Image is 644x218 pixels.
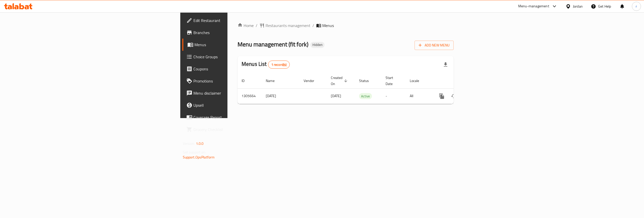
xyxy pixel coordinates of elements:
[242,78,251,84] span: ID
[242,60,290,69] h2: Menus List
[406,88,432,104] td: All
[182,26,288,39] a: Branches
[382,88,406,104] td: -
[194,42,284,48] span: Menus
[183,149,206,155] span: Get support on:
[440,59,452,71] div: Export file
[268,62,290,67] span: 1 record(s)
[193,30,284,36] span: Branches
[410,78,426,84] span: Locale
[331,75,349,87] span: Created On
[518,3,549,9] div: Menu-management
[193,54,284,60] span: Choice Groups
[182,14,288,26] a: Edit Restaurant
[193,78,284,84] span: Promotions
[193,102,284,108] span: Upsell
[268,61,290,69] div: Total records count
[266,22,310,29] span: Restaurants management
[193,126,284,132] span: Grocery Checklist
[432,73,488,89] th: Actions
[359,93,372,99] span: Active
[573,4,583,9] div: Jordan
[193,17,284,23] span: Edit Restaurant
[196,140,204,147] span: 1.0.0
[182,111,288,123] a: Coverage Report
[359,93,372,99] div: Active
[310,43,325,47] span: Hidden
[238,22,454,29] nav: breadcrumb
[182,123,288,135] a: Grocery Checklist
[182,63,288,75] a: Coupons
[310,42,325,48] div: Hidden
[182,87,288,99] a: Menu disclaimer
[304,78,321,84] span: Vendor
[183,154,215,160] a: Support.OpsPlatform
[386,75,400,87] span: Start Date
[266,78,281,84] span: Name
[182,39,288,51] a: Menus
[312,22,314,29] li: /
[419,42,450,48] span: Add New Menu
[182,75,288,87] a: Promotions
[415,41,454,50] button: Add New Menu
[448,90,460,102] button: Change Status
[182,99,288,111] a: Upsell
[182,51,288,63] a: Choice Groups
[436,90,448,102] button: more
[238,73,488,104] table: enhanced table
[193,66,284,72] span: Coupons
[193,114,284,120] span: Coverage Report
[331,93,341,99] span: [DATE]
[183,140,195,147] span: Version:
[636,4,637,9] span: r
[193,90,284,96] span: Menu disclaimer
[359,78,375,84] span: Status
[322,22,334,29] span: Menus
